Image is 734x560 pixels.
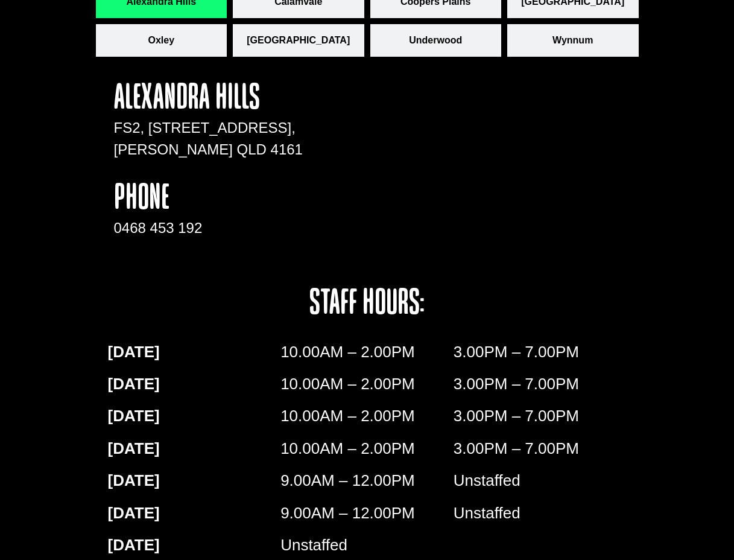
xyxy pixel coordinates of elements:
p: [DATE] [108,340,281,364]
p: 3.00PM – 7.00PM [454,340,627,364]
p: [DATE] [108,437,281,460]
p: 10.00AM – 2.00PM [280,372,454,396]
p: FS2, [STREET_ADDRESS], [PERSON_NAME] QLD 4161 [114,117,305,161]
p: [DATE] [108,501,281,525]
iframe: apbct__label_id__gravity_form [329,81,621,262]
h4: phone [114,181,305,217]
p: 10.00AM – 2.00PM [280,404,454,428]
p: [DATE] [108,404,281,428]
p: Unstaffed [454,501,627,525]
div: Unstaffed [454,469,627,501]
p: 3.00PM – 7.00PM [454,372,627,396]
h4: Alexandra Hills [114,81,305,117]
p: [DATE] [108,372,281,396]
span: [GEOGRAPHIC_DATA] [247,33,350,48]
span: Underwood [409,33,462,48]
p: [DATE] [108,469,281,492]
p: 3.00PM – 7.00PM [454,404,627,428]
p: Unstaffed [280,533,454,557]
span: Wynnum [552,33,593,48]
p: [DATE] [108,533,281,557]
p: 3.00PM – 7.00PM [454,437,627,460]
h4: staff hours: [218,286,516,322]
p: 10.00AM – 2.00PM [280,340,454,364]
p: 10.00AM – 2.00PM [280,437,454,460]
span: Oxley [148,33,174,48]
p: 9.00AM – 12.00PM [280,501,454,525]
p: 9.00AM – 12.00PM [280,469,454,492]
div: 0468 453 192 [114,217,305,239]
